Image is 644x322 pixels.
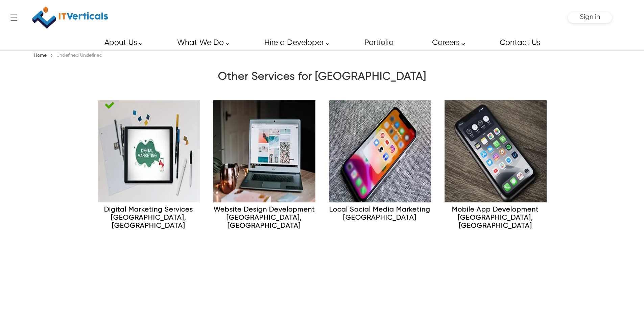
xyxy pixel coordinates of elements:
img: green-tick-icon [104,100,115,110]
span: › [50,51,53,60]
img: Local Social Media Marketing [329,100,431,202]
img: Local Website Design Development [213,100,315,202]
a: Local Website Design DevelopmentWebsite Design Development [GEOGRAPHIC_DATA], [GEOGRAPHIC_DATA] [207,94,322,240]
a: Contact Us [492,35,547,50]
a: Portfolio [357,35,401,50]
a: About Us [97,35,146,50]
a: Local Mobile App DevelopmentMobile App Development [GEOGRAPHIC_DATA], [GEOGRAPHIC_DATA] [438,94,553,240]
span: Sign in [580,14,600,21]
h2: Mobile App Development [GEOGRAPHIC_DATA], [GEOGRAPHIC_DATA] [445,206,547,233]
a: Careers [424,35,469,50]
a: Local Social Media MarketingLocal Social Media Marketing [GEOGRAPHIC_DATA] [322,94,438,232]
a: Sign in [580,16,600,20]
a: Home [32,53,48,58]
h2: Website Design Development [GEOGRAPHIC_DATA], [GEOGRAPHIC_DATA] [213,206,315,233]
img: IT Verticals Inc [32,3,108,32]
h2: Digital Marketing Services [GEOGRAPHIC_DATA], [GEOGRAPHIC_DATA] [98,206,200,233]
img: Local Digital Marketing Services [98,100,200,202]
img: Local Mobile App Development [445,100,547,202]
div: undefined undefined [55,52,104,59]
h2: Other Services for [GEOGRAPHIC_DATA] [32,70,612,86]
a: green-tick-iconLocal Digital Marketing ServicesDigital Marketing Services [GEOGRAPHIC_DATA], [GEO... [91,94,207,240]
a: Hire a Developer [257,35,333,50]
h2: Local Social Media Marketing [GEOGRAPHIC_DATA] [329,206,431,225]
a: What We Do [169,35,233,50]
